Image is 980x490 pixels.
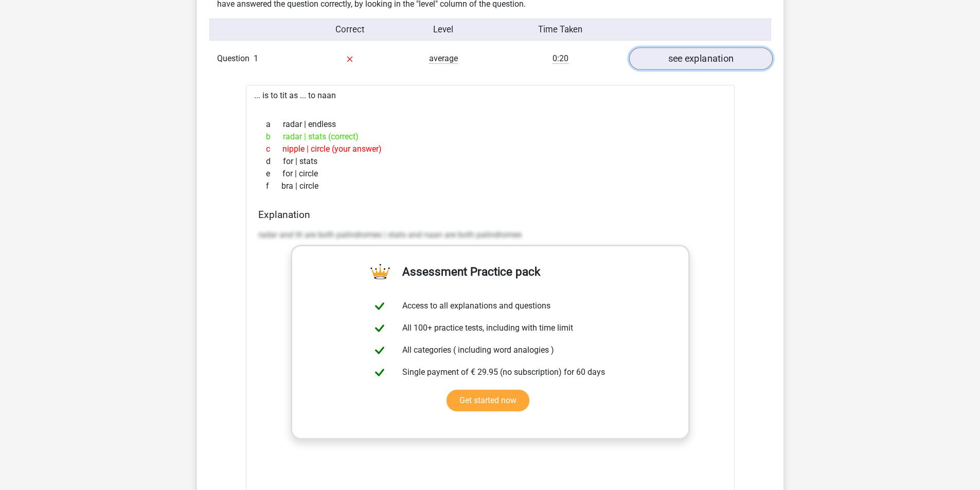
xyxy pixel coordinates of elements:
[258,131,722,143] div: radar | stats (correct)
[629,47,772,70] a: see explanation
[266,131,283,143] span: b
[553,53,568,64] span: 0:20
[258,209,722,221] h4: Explanation
[258,143,722,155] div: nipple | circle (your answer)
[447,390,529,411] a: Get started now
[266,155,283,168] span: d
[266,180,281,192] span: f
[266,118,283,131] span: a
[258,229,722,241] p: radar and tit are both palindromes | stats and naan are both palindromes
[397,23,490,36] div: Level
[258,168,722,180] div: for | circle
[258,180,722,192] div: bra | circle
[266,143,282,155] span: c
[490,23,630,36] div: Time Taken
[429,53,458,64] span: average
[303,23,397,36] div: Correct
[217,52,254,65] span: Question
[258,118,722,131] div: radar | endless
[258,155,722,168] div: for | stats
[254,53,258,63] span: 1
[266,168,282,180] span: e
